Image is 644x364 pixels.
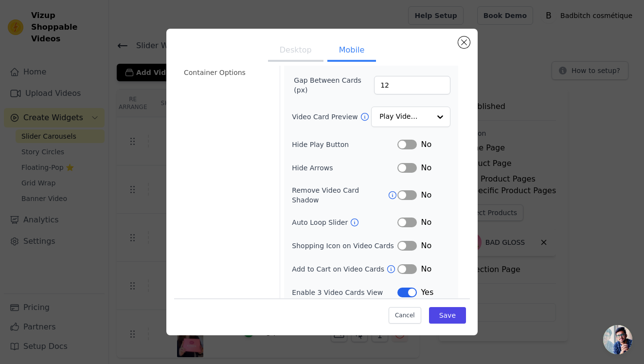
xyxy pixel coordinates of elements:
[429,307,466,324] button: Save
[178,63,274,82] li: Container Options
[389,307,421,324] button: Cancel
[292,112,359,122] label: Video Card Preview
[294,75,374,95] label: Gap Between Cards (px)
[292,218,350,227] label: Auto Loop Slider
[421,240,431,252] span: No
[292,185,388,205] label: Remove Video Card Shadow
[327,40,376,62] button: Mobile
[458,36,470,48] button: Close modal
[292,288,397,297] label: Enable 3 Video Cards View
[292,140,397,149] label: Hide Play Button
[421,189,431,201] span: No
[292,241,394,251] label: Shopping Icon on Video Cards
[292,163,397,173] label: Hide Arrows
[603,325,632,354] div: Ouvrir le chat
[421,162,431,174] span: No
[268,40,323,62] button: Desktop
[421,217,431,228] span: No
[421,287,433,298] span: Yes
[421,139,431,150] span: No
[421,263,431,275] span: No
[292,264,386,274] label: Add to Cart on Video Cards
